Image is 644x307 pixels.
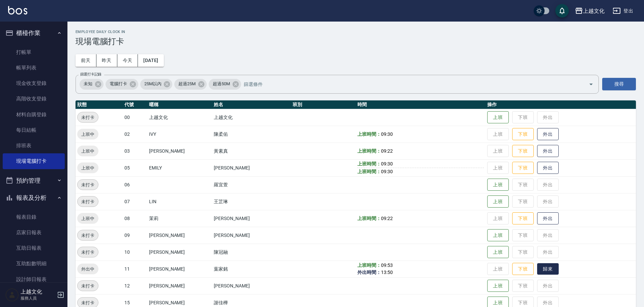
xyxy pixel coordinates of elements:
[357,216,381,221] b: 上班時間：
[3,138,65,153] a: 排班表
[147,159,212,176] td: EMILY
[5,288,19,302] img: Person
[123,109,147,126] td: 00
[77,148,98,155] span: 上班中
[77,164,98,172] span: 上班中
[123,100,147,109] th: 代號
[3,24,65,42] button: 櫃檯作業
[147,227,212,244] td: [PERSON_NAME]
[512,212,534,225] button: 下班
[78,232,98,239] span: 未打卡
[555,4,569,18] button: save
[123,210,147,227] td: 08
[78,299,98,306] span: 未打卡
[123,193,147,210] td: 07
[3,225,65,240] a: 店家日報表
[174,81,200,87] span: 超過25M
[123,244,147,260] td: 10
[80,79,104,90] div: 未知
[357,169,381,174] b: 上班時間：
[537,263,559,275] button: 歸來
[381,216,393,221] span: 09:22
[357,270,381,275] b: 外出時間：
[486,100,636,109] th: 操作
[537,212,559,225] button: 外出
[147,210,212,227] td: 茉莉
[147,277,212,294] td: [PERSON_NAME]
[123,260,147,277] td: 11
[3,153,65,169] a: 現場電腦打卡
[3,240,65,256] a: 互助日報表
[537,145,559,157] button: 外出
[138,54,164,67] button: [DATE]
[512,145,534,157] button: 下班
[76,54,96,67] button: 前天
[357,263,381,268] b: 上班時間：
[96,54,117,67] button: 昨天
[123,143,147,159] td: 03
[140,81,166,87] span: 25M以內
[212,159,291,176] td: [PERSON_NAME]
[381,263,393,268] span: 09:53
[3,60,65,75] a: 帳單列表
[76,30,636,34] h2: Employee Daily Clock In
[147,126,212,143] td: IVY
[381,169,393,174] span: 09:30
[78,181,98,188] span: 未打卡
[212,109,291,126] td: 上越文化
[209,81,234,87] span: 超過50M
[78,249,98,256] span: 未打卡
[147,260,212,277] td: [PERSON_NAME]
[106,79,138,90] div: 電腦打卡
[123,277,147,294] td: 12
[602,78,636,90] button: 搜尋
[3,256,65,271] a: 互助點數明細
[381,270,393,275] span: 13:50
[3,209,65,225] a: 報表目錄
[357,161,381,166] b: 上班時間：
[212,210,291,227] td: [PERSON_NAME]
[209,79,241,90] div: 超過50M
[212,176,291,193] td: 羅宜萱
[3,189,65,207] button: 報表及分析
[212,126,291,143] td: 陳柔佑
[512,263,534,275] button: 下班
[212,227,291,244] td: [PERSON_NAME]
[3,107,65,122] a: 材料自購登錄
[583,7,605,15] div: 上越文化
[610,5,636,17] button: 登出
[3,272,65,287] a: 設計師日報表
[123,159,147,176] td: 05
[77,131,98,138] span: 上班中
[212,244,291,260] td: 陳冠融
[80,81,96,87] span: 未知
[537,162,559,174] button: 外出
[76,100,123,109] th: 狀態
[123,227,147,244] td: 09
[3,75,65,91] a: 現金收支登錄
[147,109,212,126] td: 上越文化
[123,126,147,143] td: 02
[512,128,534,141] button: 下班
[76,37,636,46] h3: 現場電腦打卡
[78,198,98,205] span: 未打卡
[212,100,291,109] th: 姓名
[147,193,212,210] td: LIN
[123,176,147,193] td: 06
[381,131,393,137] span: 09:30
[212,143,291,159] td: 黃素真
[147,244,212,260] td: [PERSON_NAME]
[3,172,65,189] button: 預約管理
[3,91,65,106] a: 高階收支登錄
[487,179,509,191] button: 上班
[140,79,173,90] div: 25M以內
[80,72,101,77] label: 篩選打卡記錄
[147,143,212,159] td: [PERSON_NAME]
[291,100,356,109] th: 班別
[77,266,98,273] span: 外出中
[3,44,65,60] a: 打帳單
[212,193,291,210] td: 王芷琳
[487,280,509,292] button: 上班
[78,282,98,289] span: 未打卡
[147,100,212,109] th: 暱稱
